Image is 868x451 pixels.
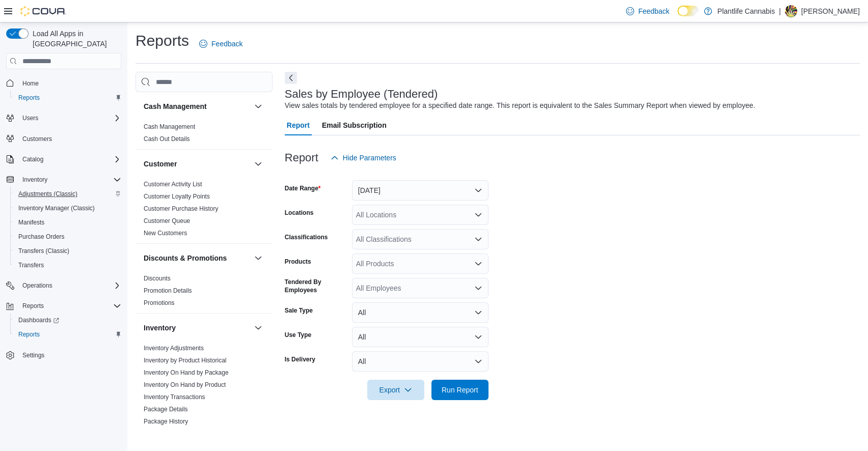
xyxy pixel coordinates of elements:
button: Home [2,75,125,90]
span: Email Subscription [322,115,387,135]
button: Operations [18,279,57,292]
span: Operations [22,281,52,290]
button: Export [367,380,424,400]
button: Reports [18,300,48,312]
button: Customer [144,159,250,169]
span: Dashboards [14,314,121,326]
a: Package Details [144,406,188,413]
button: Customers [2,131,125,146]
span: New Customers [144,229,187,237]
span: Inventory Transactions [144,393,205,401]
span: Settings [18,349,121,361]
a: Transfers (Classic) [14,245,73,257]
span: Hide Parameters [343,153,396,163]
span: Inventory On Hand by Product [144,381,226,389]
button: [DATE] [352,180,489,201]
a: Manifests [14,216,48,229]
span: Package Details [144,405,188,413]
a: Promotions [144,299,175,306]
span: Inventory Adjustments [144,344,204,352]
h1: Reports [135,31,189,51]
label: Is Delivery [285,355,315,363]
span: Operations [18,279,121,292]
button: Hide Parameters [327,148,400,168]
span: Inventory [18,174,121,186]
span: Feedback [638,6,669,16]
span: Export [373,380,418,400]
span: Product Expirations [144,430,197,438]
button: Discounts & Promotions [144,253,250,263]
a: Inventory On Hand by Package [144,369,229,376]
button: Operations [2,278,125,293]
button: Reports [10,91,125,105]
a: Cash Management [144,123,195,130]
span: Adjustments (Classic) [18,190,77,198]
a: Product Expirations [144,430,197,437]
span: Users [18,112,121,124]
button: Settings [2,348,125,362]
span: Adjustments (Classic) [14,188,121,200]
span: Cash Management [144,123,195,131]
button: Next [285,72,297,84]
a: Settings [18,349,48,361]
span: Report [287,115,310,135]
label: Use Type [285,331,311,339]
span: Dashboards [18,316,59,324]
a: Customer Queue [144,217,190,224]
a: New Customers [144,230,187,237]
span: Reports [18,94,40,102]
span: Load All Apps in [GEOGRAPHIC_DATA] [29,29,121,49]
label: Date Range [285,184,321,192]
h3: Report [285,152,318,164]
label: Products [285,258,311,266]
span: Home [22,79,39,88]
img: Cova [20,6,66,16]
button: Transfers (Classic) [10,244,125,258]
p: | [779,5,781,17]
div: View sales totals by tendered employee for a specified date range. This report is equivalent to t... [285,100,755,111]
a: Reports [14,92,44,104]
a: Inventory On Hand by Product [144,381,226,388]
nav: Complex example [6,71,121,389]
span: Dark Mode [677,16,678,17]
button: Open list of options [474,260,482,268]
button: Reports [2,299,125,313]
span: Feedback [211,39,242,49]
button: All [352,302,489,323]
div: Cash Management [135,121,273,149]
span: Inventory Manager (Classic) [18,204,95,212]
div: Amanda Weese [785,5,797,17]
a: Feedback [622,1,673,21]
span: Manifests [18,218,44,227]
a: Dashboards [14,314,63,326]
button: Inventory [252,322,264,334]
a: Inventory Transactions [144,393,205,401]
button: All [352,351,489,372]
a: Purchase Orders [14,231,69,243]
button: Catalog [2,152,125,166]
label: Locations [285,209,314,217]
span: Reports [14,92,121,104]
span: Customers [22,135,52,143]
button: Discounts & Promotions [252,252,264,264]
button: Users [18,112,42,124]
a: Customer Activity List [144,181,202,188]
span: Customers [18,132,121,145]
button: Purchase Orders [10,230,125,244]
a: Transfers [14,259,48,271]
button: Adjustments (Classic) [10,187,125,201]
span: Customer Purchase History [144,205,219,213]
span: Purchase Orders [14,231,121,243]
a: Customer Purchase History [144,205,219,212]
p: [PERSON_NAME] [801,5,860,17]
span: Inventory [22,176,47,184]
button: Users [2,111,125,125]
a: Adjustments (Classic) [14,188,82,200]
span: Transfers [18,261,44,269]
span: Settings [22,351,44,359]
h3: Customer [144,159,177,169]
a: Inventory by Product Historical [144,357,227,364]
span: Customer Loyalty Points [144,192,210,201]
